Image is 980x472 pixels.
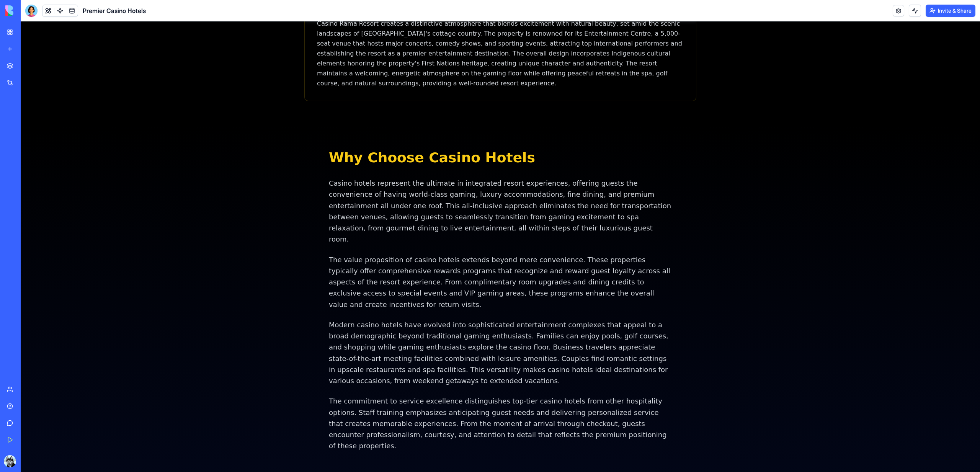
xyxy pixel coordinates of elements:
img: logo [5,5,53,16]
img: ACg8ocKtY_Mj57k2wkffNN7EDtEHKKGxneOvePjkX5sGmKMpHmA7rrk=s96-c [4,455,16,467]
span: Premier Casino Hotels [83,6,146,15]
p: Modern casino hotels have evolved into sophisticated entertainment complexes that appeal to a bro... [308,298,651,365]
h2: Why Choose Casino Hotels [308,129,651,144]
p: Casino hotels represent the ultimate in integrated resort experiences, offering guests the conven... [308,156,651,224]
p: The value proposition of casino hotels extends beyond mere convenience. These properties typicall... [308,233,651,289]
button: Invite & Share [926,5,975,17]
p: The commitment to service excellence distinguishes top-tier casino hotels from other hospitality ... [308,374,651,430]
